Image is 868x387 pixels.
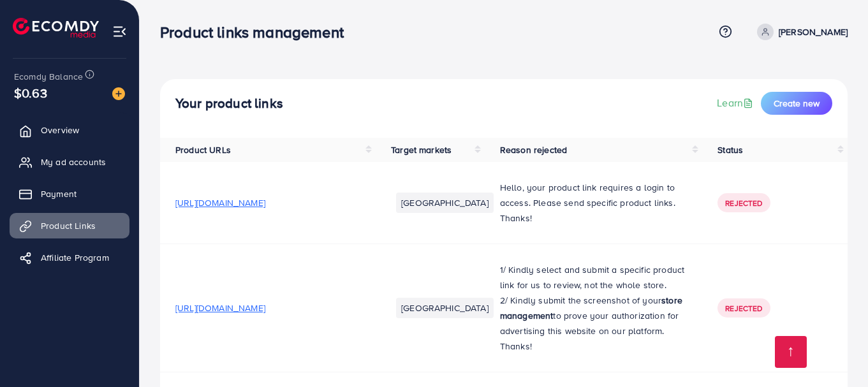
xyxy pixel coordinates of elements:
span: Status [717,143,743,156]
span: $0.63 [14,84,47,102]
a: Product Links [10,213,129,238]
a: Learn [717,96,756,110]
span: [URL][DOMAIN_NAME] [175,196,265,209]
p: 2/ Kindly submit the screenshot of your to prove your authorization for advertising this website ... [500,293,688,339]
a: Payment [10,181,129,207]
span: Affiliate Program [41,251,109,264]
p: [PERSON_NAME] [779,24,848,40]
img: menu [112,24,127,39]
h3: Product links management [160,23,354,41]
span: Ecomdy Balance [14,70,83,83]
p: Thanks! [500,210,688,226]
span: My ad accounts [41,156,106,168]
span: [URL][DOMAIN_NAME] [175,302,265,314]
span: Overview [41,124,79,136]
span: Create new [774,97,820,110]
img: image [112,87,125,100]
a: Affiliate Program [10,245,129,270]
a: Overview [10,117,129,143]
h4: Your product links [175,96,283,112]
button: Create new [761,92,832,115]
span: Product URLs [175,143,231,156]
p: Thanks! [500,339,688,354]
span: Payment [41,187,77,200]
img: logo [13,18,99,38]
span: Reason rejected [500,143,567,156]
span: Rejected [725,198,762,208]
span: Target markets [391,143,452,156]
p: 1/ Kindly select and submit a specific product link for us to review, not the whole store. [500,262,688,293]
a: My ad accounts [10,149,129,175]
a: [PERSON_NAME] [752,24,848,40]
span: Hello, your product link requires a login to access. Please send specific product links. [500,181,675,209]
span: Rejected [725,303,762,314]
li: [GEOGRAPHIC_DATA] [396,193,494,213]
iframe: Chat [814,330,858,377]
span: Product Links [41,219,96,232]
li: [GEOGRAPHIC_DATA] [396,298,494,318]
